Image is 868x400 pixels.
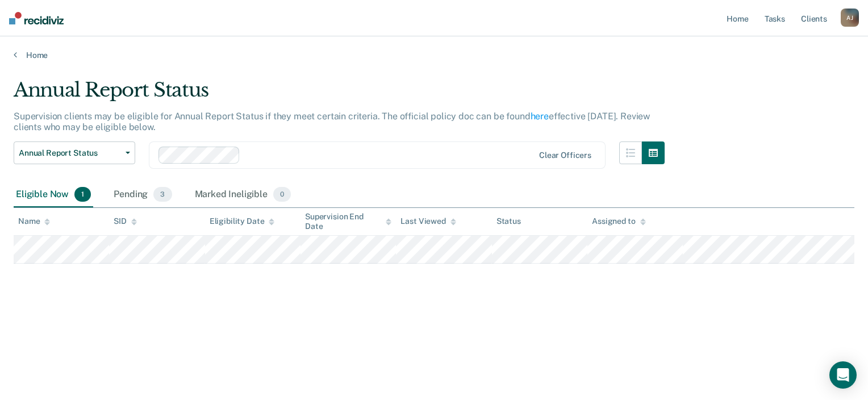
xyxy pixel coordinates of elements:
[193,182,294,207] div: Marked Ineligible0
[111,182,174,207] div: Pending3
[592,216,645,226] div: Assigned to
[153,187,172,202] span: 3
[74,187,91,202] span: 1
[14,78,665,111] div: Annual Report Status
[305,212,391,231] div: Supervision End Date
[273,187,291,202] span: 0
[114,216,137,226] div: SID
[19,148,121,158] span: Annual Report Status
[841,9,859,27] button: AJ
[14,141,135,164] button: Annual Report Status
[539,151,591,160] div: Clear officers
[14,50,854,60] a: Home
[18,216,50,226] div: Name
[14,182,93,207] div: Eligible Now1
[9,12,64,24] img: Recidiviz
[531,111,549,122] a: here
[210,216,275,226] div: Eligibility Date
[400,216,456,226] div: Last Viewed
[829,361,857,389] div: Open Intercom Messenger
[14,111,650,132] p: Supervision clients may be eligible for Annual Report Status if they meet certain criteria. The o...
[496,216,521,226] div: Status
[841,9,859,27] div: A J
